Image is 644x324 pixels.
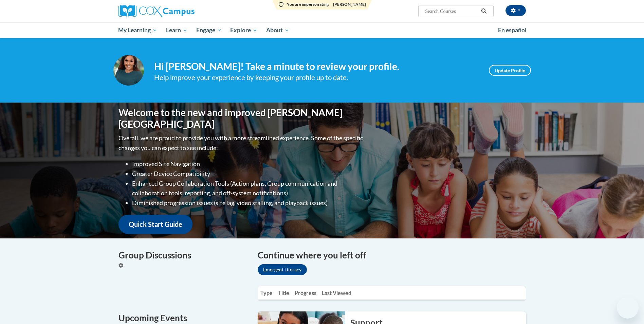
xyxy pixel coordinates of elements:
[319,286,354,300] th: Last Viewed
[118,107,365,130] h1: Welcome to the new and improved [PERSON_NAME][GEOGRAPHIC_DATA]
[118,5,195,17] img: Cox Campus
[275,286,292,300] th: Title
[617,297,639,319] iframe: Button to launch messaging window
[196,26,222,34] span: Engage
[166,26,187,34] span: Learn
[226,22,262,38] a: Explore
[498,26,527,34] span: En español
[292,286,319,300] th: Progress
[424,7,479,15] input: Search Courses
[258,286,275,300] th: Type
[162,22,192,38] a: Learn
[192,22,226,38] a: Engage
[113,55,144,86] img: Profile Image
[132,159,365,169] li: Improved Site Navigation
[114,22,162,38] a: My Learning
[494,23,531,37] a: En español
[118,215,192,234] a: Quick Start Guide
[266,26,289,34] span: About
[479,7,489,15] button: Search
[118,133,365,153] p: Overall, we are proud to provide you with a more streamlined experience. Some of the specific cha...
[132,169,365,179] li: Greater Device Compatibility
[489,65,531,76] a: Update Profile
[118,249,247,262] h4: Group Discussions
[258,249,526,262] h4: Continue where you left off
[262,22,294,38] a: About
[230,26,257,34] span: Explore
[154,61,479,72] h4: Hi [PERSON_NAME]! Take a minute to review your profile.
[118,5,247,17] a: Cox Campus
[258,264,307,275] a: Emergent Literacy
[505,5,526,16] button: Account Settings
[108,22,536,38] div: Main menu
[154,72,479,83] div: Help improve your experience by keeping your profile up to date.
[118,26,157,34] span: My Learning
[132,179,365,198] li: Enhanced Group Collaboration Tools (Action plans, Group communication and collaboration tools, re...
[132,198,365,208] li: Diminished progression issues (site lag, video stalling, and playback issues)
